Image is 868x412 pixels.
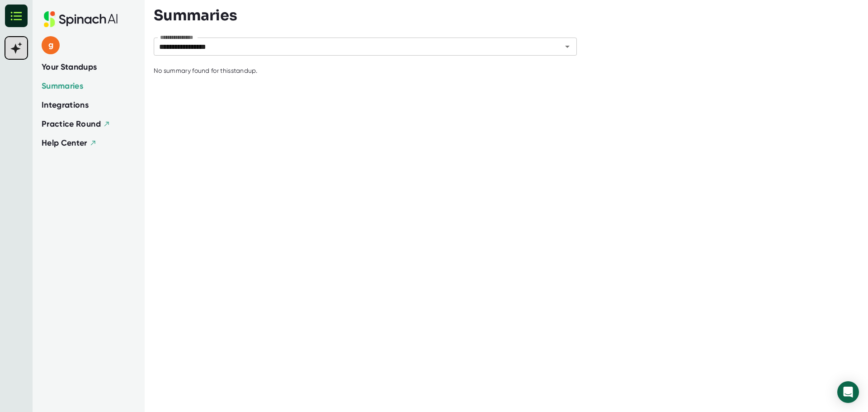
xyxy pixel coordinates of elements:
button: Practice Round [42,118,110,130]
button: Summaries [42,80,83,92]
span: g [42,36,60,54]
span: Help Center [42,138,87,148]
span: Practice Round [42,119,101,129]
div: No summary found for this standup . [154,67,257,75]
button: Open [561,40,574,53]
h3: Summaries [154,7,237,24]
button: Integrations [42,99,89,111]
button: Help Center [42,137,97,149]
div: Open Intercom Messenger [837,381,859,403]
button: Your Standups [42,61,97,73]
